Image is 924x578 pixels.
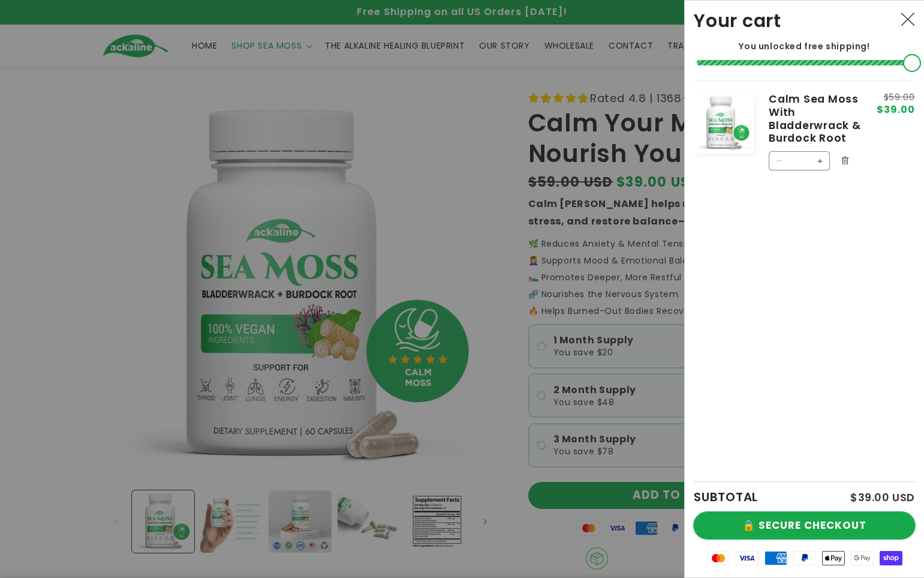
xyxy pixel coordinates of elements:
[788,151,810,170] input: Quantity for Calm Sea Moss With Bladderwrack &amp; Burdock Root
[694,10,781,32] h2: Your cart
[769,93,861,145] a: Calm Sea Moss With Bladderwrack & Burdock Root
[694,41,915,52] p: You unlocked free shipping!
[694,491,758,503] h2: SUBTOTAL
[877,105,915,115] span: $39.00
[877,93,915,101] s: $59.00
[850,492,915,503] p: $39.00 USD
[694,512,915,539] button: 🔒 SECURE CHECKOUT
[895,7,921,33] button: Close
[836,152,854,170] button: Remove Calm Sea Moss With Bladderwrack & Burdock Root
